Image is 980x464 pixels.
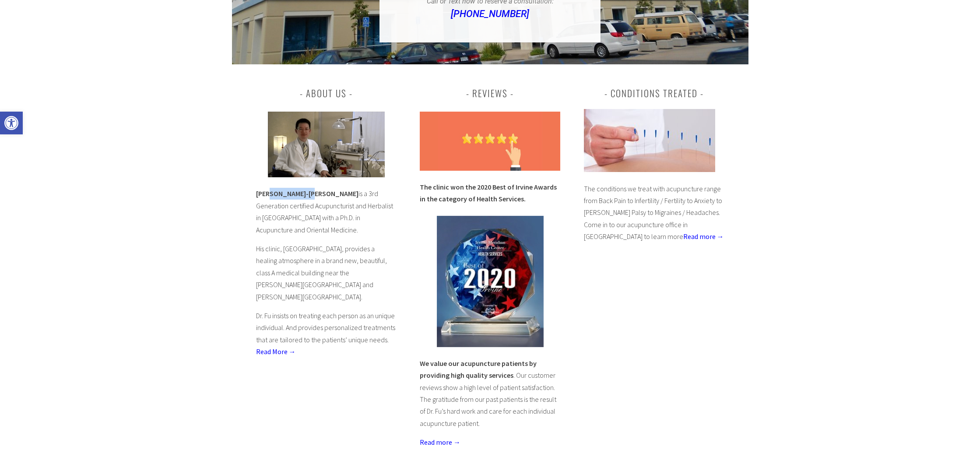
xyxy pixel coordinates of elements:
img: best acupuncturist irvine [268,112,385,177]
img: Best of Acupuncturist Health Services in Irvine 2020 [437,216,544,347]
h3: Reviews [420,85,560,101]
img: Irvine-Acupuncture-Conditions-Treated [584,109,715,172]
h3: About Us [256,85,397,101]
b: [PERSON_NAME]-[PERSON_NAME] [256,189,358,198]
a: [PHONE_NUMBER] [451,8,529,19]
p: The conditions we treat with acupuncture range from Back Pain to Infertility / Fertility to Anxie... [584,183,724,243]
a: Read more → [420,438,460,446]
h3: Conditions Treated [584,85,724,101]
a: Read More → [256,347,296,356]
strong: The clinic won the 2020 Best of Irvine Awards in the category of Health Services. [420,183,557,203]
p: His clinic, [GEOGRAPHIC_DATA], provides a healing atmosphere in a brand new, beautiful, class A m... [256,243,397,303]
strong: We value our acupuncture patients by providing high quality services [420,359,537,380]
p: . Our customer reviews show a high level of patient satisfaction. The gratitude from our past pat... [420,358,560,430]
a: Read more → [683,232,724,241]
p: is a 3rd Generation certified Acupuncturist and Herbalist in [GEOGRAPHIC_DATA] with a Ph.D. in Ac... [256,188,397,236]
p: Dr. Fu insists on treating each person as an unique individual. And provides personalized treatme... [256,310,397,358]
